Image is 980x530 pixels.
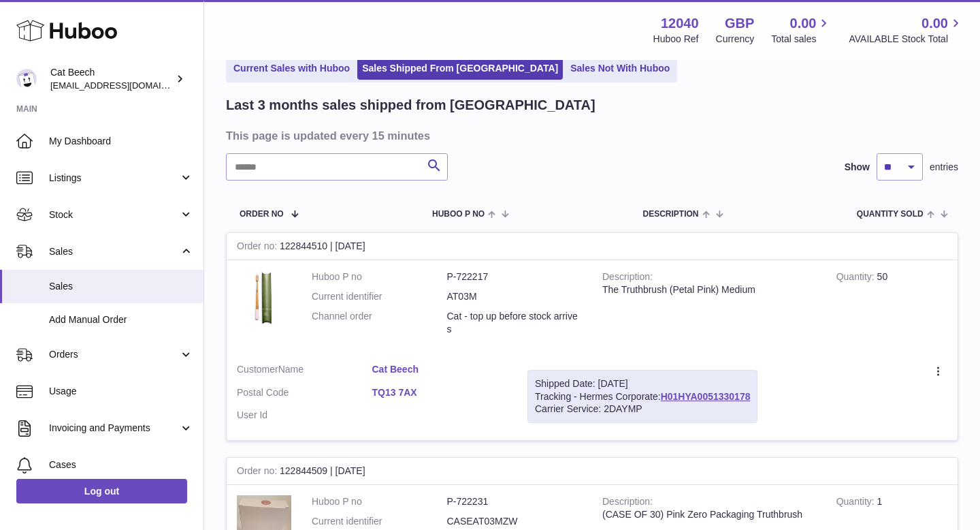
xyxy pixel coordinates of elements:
[447,310,583,336] dd: Cat - top up before stock arrives
[527,370,757,424] div: Tracking - Hermes Corporate:
[237,465,280,480] strong: Order no
[49,422,179,435] span: Invoicing and Payments
[237,240,280,255] strong: Order no
[826,260,958,353] td: 50
[49,458,193,471] span: Cases
[602,508,816,521] div: (CASE OF 30) Pink Zero Packaging Truthbrush
[237,409,372,422] dt: User Id
[432,210,485,219] span: Huboo P no
[49,135,193,148] span: My Dashboard
[49,208,179,221] span: Stock
[535,377,750,390] div: Shipped Date: [DATE]
[447,270,583,283] dd: P-722217
[790,14,817,33] span: 0.00
[372,363,508,376] a: Cat Beech
[845,161,870,174] label: Show
[50,66,173,92] div: Cat Beech
[16,69,37,89] img: Cat@thetruthbrush.com
[372,386,508,399] a: TQ13 7AX
[836,496,877,510] strong: Quantity
[312,515,447,528] dt: Current identifier
[921,14,948,33] span: 0.00
[447,515,583,528] dd: CASEAT03MZW
[725,14,754,33] strong: GBP
[226,96,595,114] h2: Last 3 months sales shipped from [GEOGRAPHIC_DATA]
[661,14,699,33] strong: 12040
[226,128,955,143] h3: This page is updated every 15 minutes
[642,210,698,219] span: Description
[602,496,653,510] strong: Description
[661,391,751,402] a: H01HYA0051330178
[602,283,816,296] div: The Truthbrush (Petal Pink) Medium
[653,33,699,46] div: Huboo Ref
[566,57,674,80] a: Sales Not With Huboo
[49,245,179,258] span: Sales
[836,271,877,285] strong: Quantity
[771,14,832,46] a: 0.00 Total sales
[602,271,653,285] strong: Description
[312,495,447,508] dt: Huboo P no
[716,33,755,46] div: Currency
[237,364,278,375] span: Customer
[237,363,372,379] dt: Name
[357,57,563,80] a: Sales Shipped From [GEOGRAPHIC_DATA]
[535,403,750,416] div: Carrier Service: 2DAYMP
[447,495,583,508] dd: P-722231
[49,385,193,398] span: Usage
[857,210,924,219] span: Quantity Sold
[240,210,284,219] span: Order No
[229,57,355,80] a: Current Sales with Huboo
[16,479,187,503] a: Log out
[237,270,291,325] img: AT03M.jpg
[312,290,447,303] dt: Current identifier
[771,33,832,46] span: Total sales
[50,80,200,91] span: [EMAIL_ADDRESS][DOMAIN_NAME]
[49,348,179,361] span: Orders
[312,270,447,283] dt: Huboo P no
[930,161,958,174] span: entries
[49,280,193,293] span: Sales
[849,14,964,46] a: 0.00 AVAILABLE Stock Total
[227,458,958,485] div: 122844509 | [DATE]
[227,233,958,260] div: 122844510 | [DATE]
[312,310,447,336] dt: Channel order
[447,290,583,303] dd: AT03M
[49,313,193,326] span: Add Manual Order
[849,33,964,46] span: AVAILABLE Stock Total
[237,386,372,403] dt: Postal Code
[49,172,179,185] span: Listings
